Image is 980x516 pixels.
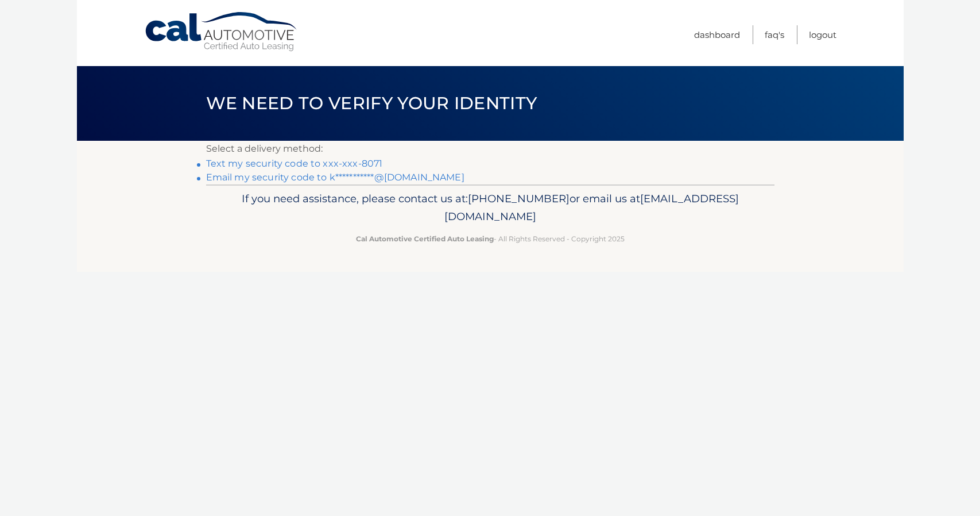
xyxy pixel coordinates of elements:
[694,25,740,44] a: Dashboard
[809,25,836,44] a: Logout
[144,11,299,52] a: Cal Automotive
[214,233,767,245] p: - All Rights Reserved - Copyright 2025
[206,158,383,169] a: Text my security code to xxx-xxx-8071
[206,93,537,114] span: We need to verify your identity
[356,234,494,243] strong: Cal Automotive Certified Auto Leasing
[765,25,784,44] a: FAQ's
[214,190,767,226] p: If you need assistance, please contact us at: or email us at
[206,141,774,157] p: Select a delivery method:
[468,192,570,205] span: [PHONE_NUMBER]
